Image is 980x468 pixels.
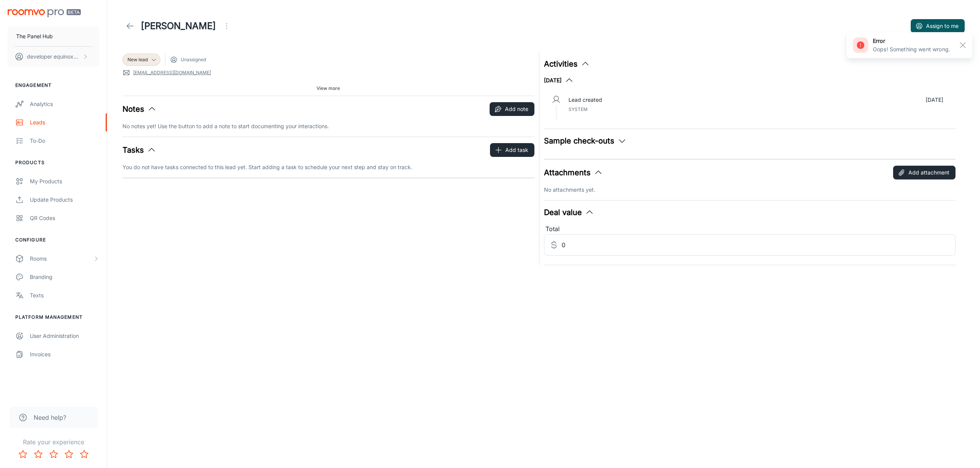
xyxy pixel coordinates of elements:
[30,214,99,222] div: QR Codes
[127,56,148,63] span: New lead
[544,186,956,194] p: No attachments yet.
[122,163,534,171] p: You do not have tasks connected to this lead yet. Start adding a task to schedule your next step ...
[544,76,574,85] button: [DATE]
[30,100,99,108] div: Analytics
[544,135,627,147] button: Sample check-outs
[181,56,206,63] span: Unassigned
[122,103,157,115] button: Notes
[490,143,534,157] button: Add task
[8,47,99,67] button: developer equinoxcell
[568,106,588,112] span: System
[926,96,943,104] p: [DATE]
[219,18,234,34] button: Open menu
[133,69,211,76] a: [EMAIL_ADDRESS][DOMAIN_NAME]
[141,19,216,33] h1: [PERSON_NAME]
[122,144,156,156] button: Tasks
[490,102,534,116] button: Add note
[30,196,99,204] div: Update Products
[8,9,81,17] img: Roomvo PRO Beta
[893,166,955,179] button: Add attachment
[544,224,956,234] div: Total
[30,137,99,145] div: To-do
[544,58,590,70] button: Activities
[568,96,602,104] p: Lead created
[30,254,93,263] div: Rooms
[16,32,53,41] p: The Panel Hub
[30,273,99,281] div: Branding
[30,291,99,300] div: Texts
[122,54,160,66] div: New lead
[562,234,956,256] input: Estimated deal value
[873,37,950,45] h6: error
[544,207,594,218] button: Deal value
[314,83,343,94] button: View more
[30,118,99,127] div: Leads
[30,177,99,186] div: My Products
[911,19,965,33] button: Assign to me
[122,122,534,130] p: No notes yet! Use the button to add a note to start documenting your interactions.
[317,85,340,92] span: View more
[8,26,99,46] button: The Panel Hub
[27,52,81,61] p: developer equinoxcell
[873,45,950,54] p: Oops! Something went wrong.
[544,167,603,178] button: Attachments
